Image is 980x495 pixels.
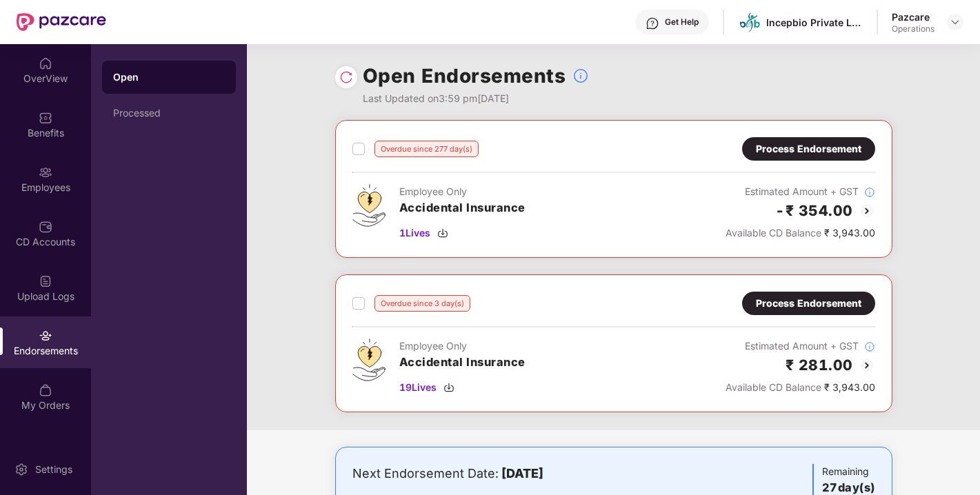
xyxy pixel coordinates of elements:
b: [DATE] [501,466,543,481]
span: 19 Lives [399,380,437,395]
img: svg+xml;base64,PHN2ZyBpZD0iRW1wbG95ZWVzIiB4bWxucz0iaHR0cDovL3d3dy53My5vcmcvMjAwMC9zdmciIHdpZHRoPS... [39,165,52,179]
img: svg+xml;base64,PHN2ZyBpZD0iSW5mb18tXzMyeDMyIiBkYXRhLW5hbWU9IkluZm8gLSAzMngzMiIgeG1sbnM9Imh0dHA6Ly... [864,341,875,352]
div: Employee Only [399,339,526,354]
div: Incepbio Private Limited [766,16,863,29]
img: svg+xml;base64,PHN2ZyBpZD0iRHJvcGRvd24tMzJ4MzIiIHhtbG5zPSJodHRwOi8vd3d3LnczLm9yZy8yMDAwL3N2ZyIgd2... [950,17,961,28]
img: svg+xml;base64,PHN2ZyBpZD0iVXBsb2FkX0xvZ3MiIGRhdGEtbmFtZT0iVXBsb2FkIExvZ3MiIHhtbG5zPSJodHRwOi8vd3... [39,274,52,288]
img: svg+xml;base64,PHN2ZyB4bWxucz0iaHR0cDovL3d3dy53My5vcmcvMjAwMC9zdmciIHdpZHRoPSI0OS4zMjEiIGhlaWdodD... [352,339,386,381]
div: Estimated Amount + GST [726,184,875,199]
img: svg+xml;base64,PHN2ZyBpZD0iSGVscC0zMngzMiIgeG1sbnM9Imh0dHA6Ly93d3cudzMub3JnLzIwMDAvc3ZnIiB3aWR0aD... [646,17,659,30]
div: Last Updated on 3:59 pm[DATE] [363,91,590,106]
div: Process Endorsement [756,296,861,311]
div: ₹ 3,943.00 [726,380,875,395]
div: Operations [892,23,934,34]
h3: Accidental Insurance [399,354,526,372]
img: svg+xml;base64,PHN2ZyBpZD0iSG9tZSIgeG1sbnM9Imh0dHA6Ly93d3cudzMub3JnLzIwMDAvc3ZnIiB3aWR0aD0iMjAiIG... [39,57,52,70]
div: ₹ 3,943.00 [726,225,875,241]
h1: Open Endorsements [363,61,566,91]
img: svg+xml;base64,PHN2ZyBpZD0iRW5kb3JzZW1lbnRzIiB4bWxucz0iaHR0cDovL3d3dy53My5vcmcvMjAwMC9zdmciIHdpZH... [39,329,52,343]
img: svg+xml;base64,PHN2ZyBpZD0iRG93bmxvYWQtMzJ4MzIiIHhtbG5zPSJodHRwOi8vd3d3LnczLm9yZy8yMDAwL3N2ZyIgd2... [443,382,454,393]
span: Available CD Balance [726,381,821,393]
div: Process Endorsement [756,141,861,156]
img: svg+xml;base64,PHN2ZyBpZD0iSW5mb18tXzMyeDMyIiBkYXRhLW5hbWU9IkluZm8gLSAzMngzMiIgeG1sbnM9Imh0dHA6Ly... [572,68,589,84]
h3: Accidental Insurance [399,199,526,217]
img: svg+xml;base64,PHN2ZyBpZD0iU2V0dGluZy0yMHgyMCIgeG1sbnM9Imh0dHA6Ly93d3cudzMub3JnLzIwMDAvc3ZnIiB3aW... [14,463,28,476]
div: Next Endorsement Date: [352,464,692,483]
img: New Pazcare Logo [17,13,106,31]
div: Pazcare [892,10,934,23]
div: Processed [113,108,225,119]
img: svg+xml;base64,PHN2ZyBpZD0iQmVuZWZpdHMiIHhtbG5zPSJodHRwOi8vd3d3LnczLm9yZy8yMDAwL3N2ZyIgd2lkdGg9Ij... [39,111,52,125]
h2: ₹ 281.00 [786,354,853,376]
div: Overdue since 277 day(s) [374,141,479,157]
div: Estimated Amount + GST [726,339,875,354]
img: svg+xml;base64,PHN2ZyBpZD0iTXlfT3JkZXJzIiBkYXRhLW5hbWU9Ik15IE9yZGVycyIgeG1sbnM9Imh0dHA6Ly93d3cudz... [39,383,52,397]
img: svg+xml;base64,PHN2ZyBpZD0iQmFjay0yMHgyMCIgeG1sbnM9Imh0dHA6Ly93d3cudzMub3JnLzIwMDAvc3ZnIiB3aWR0aD... [859,357,875,374]
h2: -₹ 354.00 [775,199,853,222]
img: svg+xml;base64,PHN2ZyBpZD0iUmVsb2FkLTMyeDMyIiB4bWxucz0iaHR0cDovL3d3dy53My5vcmcvMjAwMC9zdmciIHdpZH... [339,70,353,84]
img: svg+xml;base64,PHN2ZyB4bWxucz0iaHR0cDovL3d3dy53My5vcmcvMjAwMC9zdmciIHdpZHRoPSI0OS4zMjEiIGhlaWdodD... [352,184,386,227]
div: Get Help [665,17,699,28]
img: svg+xml;base64,PHN2ZyBpZD0iRG93bmxvYWQtMzJ4MzIiIHhtbG5zPSJodHRwOi8vd3d3LnczLm9yZy8yMDAwL3N2ZyIgd2... [437,228,448,239]
img: download.png [740,12,760,32]
div: Employee Only [399,184,526,199]
span: 1 Lives [399,225,430,241]
img: svg+xml;base64,PHN2ZyBpZD0iQ0RfQWNjb3VudHMiIGRhdGEtbmFtZT0iQ0QgQWNjb3VudHMiIHhtbG5zPSJodHRwOi8vd3... [39,220,52,234]
div: Settings [31,463,77,476]
span: Available CD Balance [726,227,821,239]
img: svg+xml;base64,PHN2ZyBpZD0iSW5mb18tXzMyeDMyIiBkYXRhLW5hbWU9IkluZm8gLSAzMngzMiIgeG1sbnM9Imh0dHA6Ly... [864,187,875,198]
div: Open [113,70,225,84]
div: Overdue since 3 day(s) [374,295,470,312]
img: svg+xml;base64,PHN2ZyBpZD0iQmFjay0yMHgyMCIgeG1sbnM9Imh0dHA6Ly93d3cudzMub3JnLzIwMDAvc3ZnIiB3aWR0aD... [859,203,875,219]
